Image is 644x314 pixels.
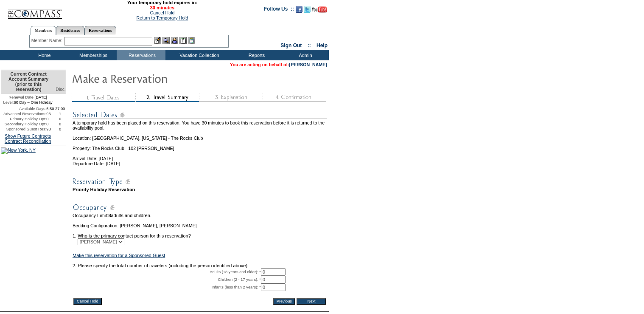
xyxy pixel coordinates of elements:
img: Subscribe to our YouTube Channel [312,6,327,13]
td: A temporary hold has been placed on this reservation. You have 30 minutes to book this reservatio... [73,120,327,130]
td: Available Days: [1,106,46,111]
img: step3_state1.gif [199,93,263,102]
a: Residences [56,26,84,35]
img: subTtlOccupancy.gif [73,202,327,213]
td: 2. Please specify the total number of travelers (including the person identified above) [73,263,327,268]
a: Become our fan on Facebook [296,8,302,14]
td: Departure Date: [DATE] [73,161,327,166]
a: Make this reservation for a Sponsored Guest [73,253,165,258]
td: [DATE] [1,94,54,100]
td: Location: [GEOGRAPHIC_DATA], [US_STATE] - The Rocks Club [73,130,327,141]
td: Property: The Rocks Club - 102 [PERSON_NAME] [73,141,327,151]
img: View [162,37,170,44]
a: Subscribe to our YouTube Channel [312,8,327,14]
td: Reservations [117,50,165,60]
a: Return to Temporary Hold [137,15,188,20]
td: 0 [54,116,66,122]
td: 0 [54,127,66,132]
td: Current Contract Account Summary (prior to this reservation) [1,70,54,94]
img: subTtlSelectedDates.gif [73,110,327,120]
td: 5.50 [46,106,54,111]
td: Home [19,50,68,60]
a: [PERSON_NAME] [289,62,327,67]
td: Reports [231,50,280,60]
a: Sign Out [280,42,302,48]
img: b_edit.gif [154,37,161,44]
a: Help [316,42,328,48]
td: Arrival Date: [DATE] [73,151,327,161]
td: Vacation Collection [165,50,231,60]
img: b_calculator.gif [188,37,195,44]
td: Admin [280,50,329,60]
td: 1 [54,111,66,116]
img: step4_state1.gif [263,93,326,102]
img: Follow us on Twitter [304,6,311,13]
a: Cancel Hold [150,10,174,15]
a: Reservations [84,26,116,35]
span: 30 minutes [67,5,258,10]
div: Member Name: [31,37,64,44]
img: Make Reservation [72,70,241,87]
img: step1_state3.gif [72,93,135,102]
span: 8 [108,213,111,218]
input: Next [297,298,326,305]
img: Reservations [179,37,187,44]
td: 27.00 [54,106,66,111]
td: Children (2 - 17 years): * [73,276,261,283]
td: 60 Day – One Holiday [1,100,54,106]
a: Members [31,26,56,35]
td: 1. Who is the primary contact person for this reservation? [73,228,327,238]
img: Compass Home [7,2,62,19]
span: Renewal Date: [8,95,34,100]
a: Follow us on Twitter [304,8,311,14]
td: Sponsored Guest Res: [1,127,46,132]
td: Priority Holiday Reservation [73,187,327,192]
td: Advanced Reservations: [1,111,46,116]
img: Become our fan on Facebook [296,6,302,13]
input: Previous [273,298,295,305]
td: Bedding Configuration: [PERSON_NAME], [PERSON_NAME] [73,223,327,228]
img: subTtlResType.gif [73,176,327,187]
td: Memberships [68,50,117,60]
td: 98 [46,127,54,132]
td: Adults (18 years and older): * [73,268,261,276]
td: 0 [54,122,66,127]
td: 0 [46,116,54,122]
span: Level: [3,100,14,105]
td: Primary Holiday Opt: [1,116,46,122]
a: Contract Reconciliation [5,139,51,144]
input: Cancel Hold [73,298,102,305]
a: Show Future Contracts [5,133,51,139]
td: Follow Us :: [264,5,294,15]
td: 96 [46,111,54,116]
img: step2_state2.gif [135,93,199,102]
img: Impersonate [171,37,178,44]
span: You are acting on behalf of: [230,62,327,67]
span: :: [308,42,311,48]
img: New York, NY [1,147,36,154]
span: Disc. [56,87,66,92]
td: 0 [46,122,54,127]
td: Occupancy Limit: adults and children. [73,213,327,218]
td: Infants (less than 2 years): * [73,283,261,291]
td: Secondary Holiday Opt: [1,122,46,127]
